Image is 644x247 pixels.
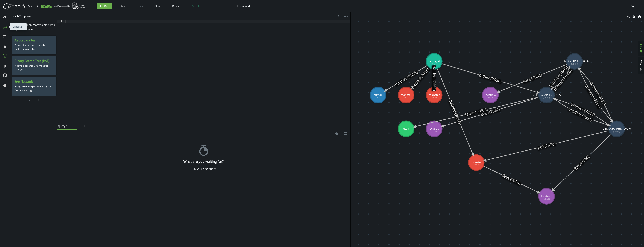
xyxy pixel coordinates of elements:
span: Browse through ready to play with Graph Templates. [12,23,55,31]
tspan: (7636) [431,130,438,133]
tspan: (7621) [431,62,438,65]
tspan: (7618) [473,164,480,167]
div: Run your first query! [191,167,217,171]
tspan: monster [429,93,440,97]
tspan: [DEMOGRAPHIC_DATA] [602,127,632,131]
button: Run [97,3,112,9]
h3: Binary Search Tree (BST) [15,59,54,63]
h3: Airport Routes [15,38,54,42]
tspan: [DEMOGRAPHIC_DATA] [531,93,561,97]
tspan: monster [471,161,482,164]
tspan: (7630) [431,96,438,99]
tspan: human [373,93,383,97]
span: Fork [138,4,143,8]
tspan: (7639) [543,96,550,99]
tspan: locatio... [485,93,496,97]
img: AWS Neptune [72,2,85,9]
tspan: demigod [429,59,440,63]
tspan: [DEMOGRAPHIC_DATA] [560,59,590,63]
span: Graph Templates [12,15,31,18]
text: battled (7659) [432,66,437,91]
span: SCHEMA [640,60,643,71]
span: Sign In [631,4,639,8]
tspan: (7648) [613,130,620,133]
span: Format [342,14,349,18]
span: Donate [192,4,201,8]
tspan: (7642) [571,62,578,65]
tspan: monster [401,93,411,97]
span: Revert [172,4,180,8]
button: Fork [135,3,146,9]
p: A map of airports and possible routes between them [15,42,54,52]
h4: What are you waiting for? [183,160,224,164]
div: and Sponsored by [54,2,85,10]
button: Donate [189,3,203,9]
div: Powered By [28,3,52,9]
tspan: locatio... [541,194,552,198]
h3: Ego Network [15,80,54,84]
span: GRAPH [640,44,643,53]
tspan: (7651) [543,197,550,200]
p: A sample ordered Binary Search Tree (BST) [15,63,54,72]
text: pet (7670) [537,141,556,150]
span: query 1 [58,124,73,128]
button: Clear [152,3,164,9]
p: An Ego-Alter Graph, inspired by the Greek Mythology [15,84,54,93]
button: Format [336,12,350,20]
div: Ego Network [237,5,250,7]
button: Sign In [629,3,641,9]
tspan: (7633) [403,130,409,133]
tspan: titan [403,127,409,131]
tspan: (7624) [375,96,381,99]
span: Clear [154,4,161,8]
div: Metadata [10,23,27,30]
div: 1 [57,20,65,23]
span: Run [104,4,109,8]
button: Save [118,3,129,9]
tspan: (7627) [403,96,409,99]
tspan: (7645) [487,96,494,99]
button: Revert [169,3,183,9]
tspan: locatio... [429,127,440,131]
text: father (7663) [464,107,488,117]
span: Save [121,4,126,8]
